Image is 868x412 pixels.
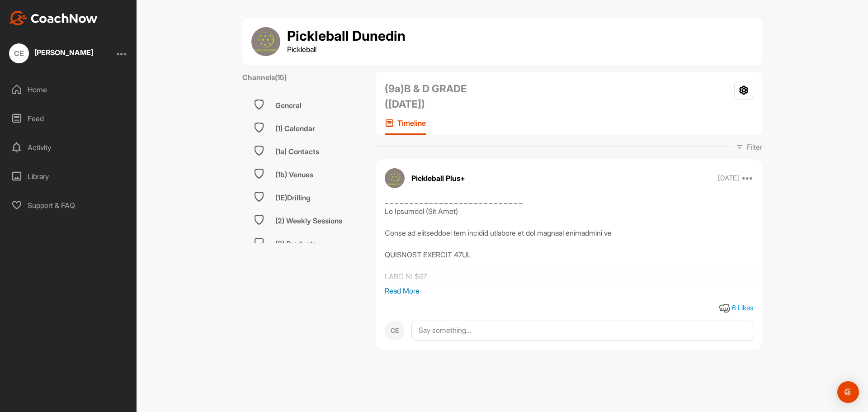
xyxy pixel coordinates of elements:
[5,194,132,217] div: Support & FAQ
[385,285,753,296] p: Read More
[385,168,405,188] img: avatar
[385,81,507,112] h2: (9a)B & D GRADE ([DATE])
[5,165,132,188] div: Library
[411,173,465,184] p: Pickleball Plus+
[287,28,406,44] h1: Pickleball Dunedin
[275,100,302,111] div: General
[385,321,405,341] div: CE
[287,44,406,55] p: Pickleball
[837,381,859,403] div: Open Intercom Messenger
[9,43,29,63] div: CE
[251,27,280,56] img: group
[275,123,315,134] div: (1) Calendar
[385,195,753,285] div: _ _ _ _ _ _ _ _ _ _ _ _ _ _ _ _ _ _ _ _ _ _ _ _ _ _ _ _ Lo Ipsumdol (Sit Amet) Conse ad elitseddo...
[5,136,132,159] div: Activity
[5,78,132,101] div: Home
[5,107,132,130] div: Feed
[747,142,762,152] p: Filter
[275,146,319,157] div: (1a) Contacts
[275,215,342,226] div: (2) Weekly Sessions
[34,49,93,56] div: [PERSON_NAME]
[242,72,287,83] label: Channels ( 15 )
[732,303,753,313] div: 6 Likes
[275,238,316,249] div: (3) Products
[275,192,311,203] div: (1E)Drilling
[718,174,739,183] p: [DATE]
[397,118,426,128] p: Timeline
[9,11,98,25] img: CoachNow
[275,169,313,180] div: (1b) Venues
